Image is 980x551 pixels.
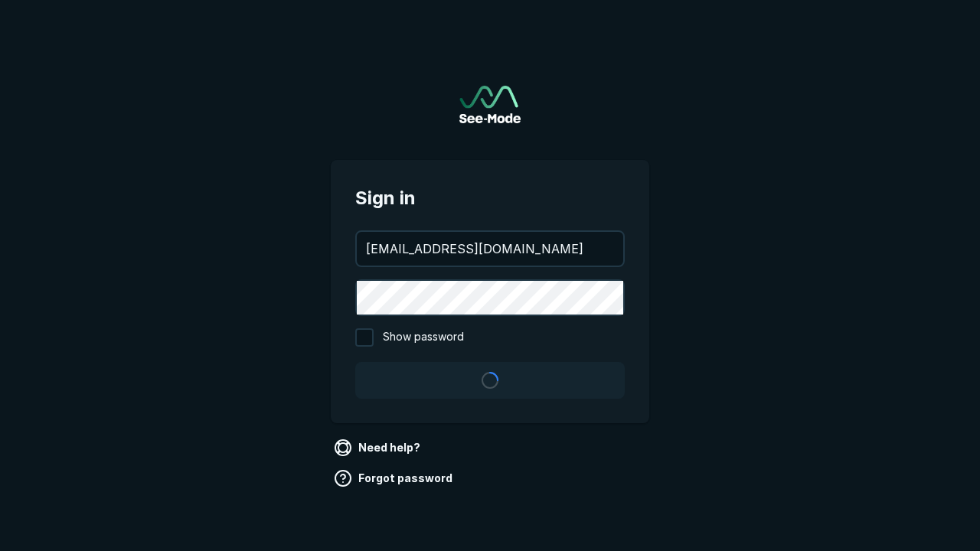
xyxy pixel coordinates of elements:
img: See-Mode Logo [459,86,521,123]
a: Go to sign in [459,86,521,123]
span: Show password [383,328,464,347]
input: your@email.com [357,232,623,266]
a: Forgot password [331,466,459,491]
span: Sign in [355,184,625,212]
a: Need help? [331,435,426,460]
